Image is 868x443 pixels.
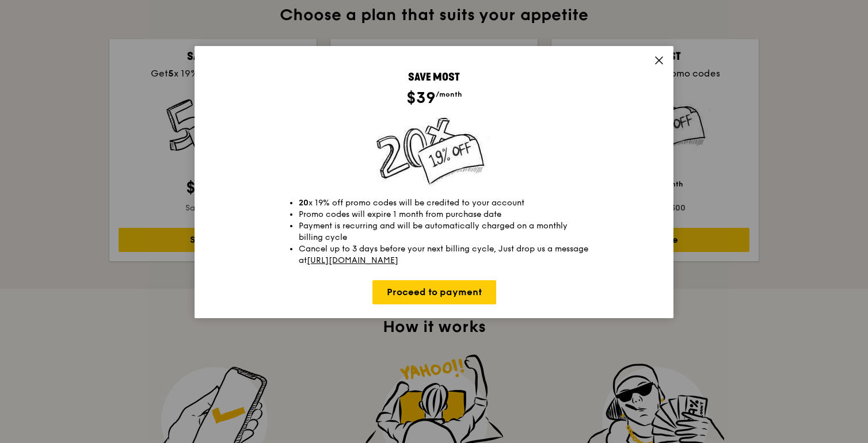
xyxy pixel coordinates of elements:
span: /month [436,90,462,98]
li: Cancel up to 3 days before your next billing cycle, Just drop us a message at [299,243,592,266]
img: save-most-plan.beb1d27b.png [376,117,492,186]
a: Proceed to payment [372,280,496,304]
li: x 19% off promo codes will be credited to your account [299,197,592,209]
a: [URL][DOMAIN_NAME] [307,255,398,265]
div: Save most [208,69,660,85]
strong: 20 [299,198,309,208]
li: Promo codes will expire 1 month from purchase date [299,209,592,220]
li: Payment is recurring and will be automatically charged on a monthly billing cycle [299,220,592,243]
span: $39 [406,88,436,108]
